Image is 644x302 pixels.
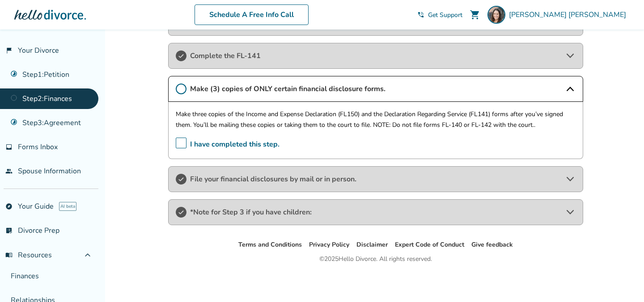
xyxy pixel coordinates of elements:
[487,6,505,24] img: Molly Tafoya
[5,227,13,234] span: list_alt_check
[417,11,424,18] span: phone_in_talk
[5,143,13,151] span: inbox
[190,207,561,217] span: *Note for Step 3 if you have children:
[190,51,561,61] span: Complete the FL-141
[195,4,309,25] a: Schedule A Free Info Call
[18,142,58,152] span: Forms Inbox
[417,11,462,19] a: phone_in_talkGet Support
[59,202,76,211] span: AI beta
[82,250,93,260] span: expand_less
[176,109,576,130] p: Make three copies of the Income and Expense Declaration (FL150) and the Declaration Regarding Ser...
[5,203,13,210] span: explore
[471,239,513,250] li: Give feedback
[309,240,349,249] a: Privacy Policy
[5,250,52,260] span: Resources
[190,174,561,184] span: File your financial disclosures by mail or in person.
[428,11,462,19] span: Get Support
[5,168,13,175] span: people
[5,47,13,54] span: flag_2
[356,239,388,250] li: Disclaimer
[176,138,280,151] span: I have completed this step.
[599,259,644,302] iframe: Chat Widget
[319,254,432,264] div: © 2025 Hello Divorce. All rights reserved.
[190,84,561,94] span: Make (3) copies of ONLY certain financial disclosure forms.
[509,10,630,20] span: [PERSON_NAME] [PERSON_NAME]
[470,9,480,20] span: shopping_cart
[238,240,302,249] a: Terms and Conditions
[5,252,13,259] span: menu_book
[395,240,464,249] a: Expert Code of Conduct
